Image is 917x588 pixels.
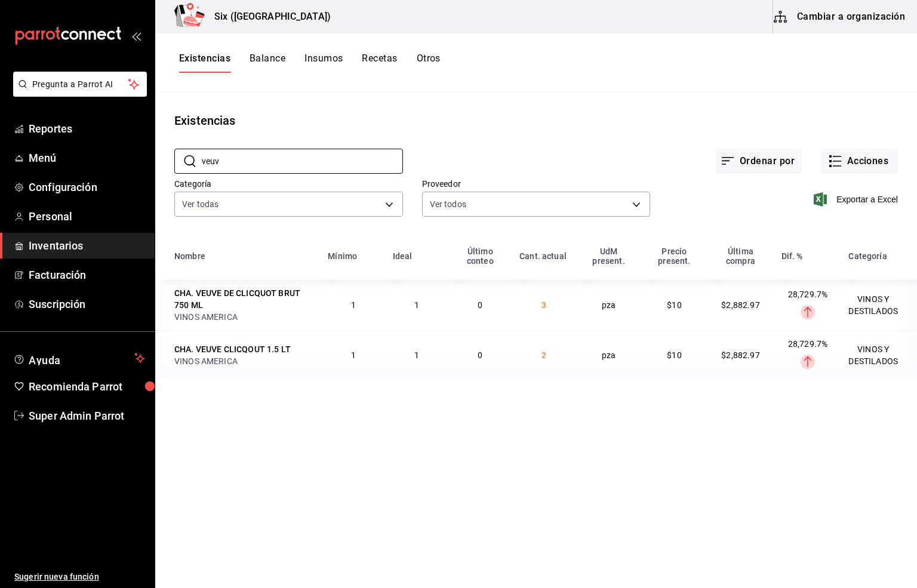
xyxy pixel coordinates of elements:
div: VINOS AMERICA [174,355,313,367]
div: Existencias [174,112,235,130]
span: 28,729.7% [788,290,827,299]
div: VINOS AMERICA [174,311,313,323]
span: $2,882.97 [721,350,759,360]
span: Personal [29,208,145,224]
span: Menú [29,150,145,166]
button: Pregunta a Parrot AI [13,72,147,97]
span: 1 [414,350,419,360]
span: 28,729.7% [788,339,827,349]
span: $10 [667,300,681,310]
span: 1 [351,300,356,310]
button: Existencias [179,53,230,73]
div: navigation tabs [179,53,441,73]
button: Exportar a Excel [816,192,898,207]
span: Suscripción [29,296,145,312]
button: Insumos [304,53,343,73]
span: 0 [478,300,482,310]
span: $10 [667,350,681,360]
span: Reportes [29,121,145,137]
span: Sugerir nueva función [14,571,145,583]
span: Facturación [29,267,145,283]
span: Inventarios [29,238,145,254]
div: Precio present. [649,247,700,266]
span: 1 [351,350,356,360]
div: Nombre [174,251,205,261]
button: Ordenar por [716,149,802,174]
td: VINOS Y DESTILADOS [841,330,917,379]
span: Super Admin Parrot [29,408,145,424]
span: Ver todas [182,198,219,210]
button: Recetas [362,53,397,73]
button: Balance [250,53,285,73]
div: Último conteo [455,247,505,266]
span: Recomienda Parrot [29,378,145,395]
div: UdM present. [583,247,635,266]
label: Categoría [174,180,403,188]
span: Configuración [29,179,145,195]
button: open_drawer_menu [131,31,141,41]
td: VINOS Y DESTILADOS [841,280,917,330]
span: 0 [478,350,482,360]
span: Pregunta a Parrot AI [32,78,128,91]
span: 2 [541,350,546,360]
span: 3 [541,300,546,310]
h3: Six ([GEOGRAPHIC_DATA]) [205,10,331,24]
span: Ver todos [430,198,466,210]
td: pza [576,330,642,379]
input: Buscar nombre de insumo [202,149,403,173]
div: Ideal [393,251,413,261]
div: Cant. actual [519,251,567,261]
button: Acciones [821,149,898,174]
span: 1 [414,300,419,310]
div: CHA. VEUVE CLICQOUT 1.5 LT [174,343,291,355]
span: $2,882.97 [721,300,759,310]
span: Ayuda [29,351,130,365]
label: Proveedor [422,180,651,188]
a: Pregunta a Parrot AI [8,87,147,99]
div: Última compra [714,247,767,266]
td: pza [576,280,642,330]
div: Mínimo [328,251,357,261]
button: Otros [417,53,441,73]
div: CHA. VEUVE DE CLICQUOT BRUT 750 ML [174,287,313,311]
div: Categoría [848,251,887,261]
div: Dif. % [781,251,803,261]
